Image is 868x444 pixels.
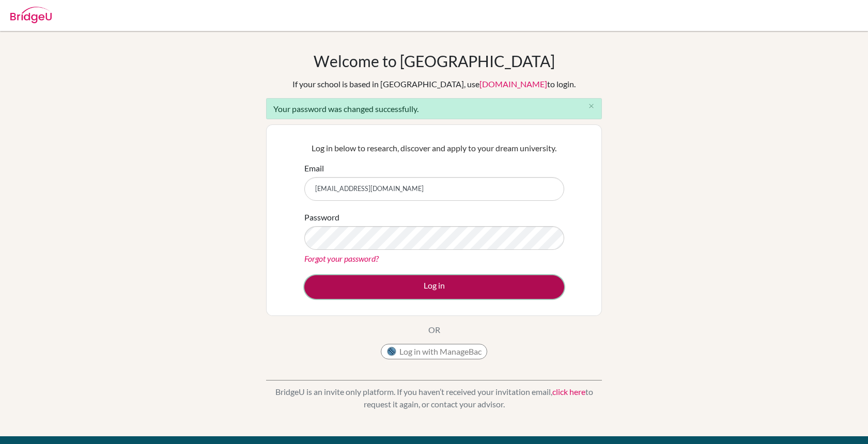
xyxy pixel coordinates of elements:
img: Bridge-U [10,7,52,23]
p: BridgeU is an invite only platform. If you haven’t received your invitation email, to request it ... [266,386,602,410]
i: close [587,102,595,110]
button: Log in with ManageBac [381,344,487,359]
p: OR [428,324,440,336]
div: Your password was changed successfully. [266,98,602,119]
h1: Welcome to [GEOGRAPHIC_DATA] [314,52,555,70]
a: Forgot your password? [304,253,379,263]
button: Close [581,99,601,114]
button: Log in [304,275,564,299]
p: Log in below to research, discover and apply to your dream university. [304,142,564,154]
a: [DOMAIN_NAME] [479,79,547,89]
label: Email [304,162,324,175]
label: Password [304,211,339,224]
a: click here [552,387,585,397]
div: If your school is based in [GEOGRAPHIC_DATA], use to login. [292,78,576,90]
